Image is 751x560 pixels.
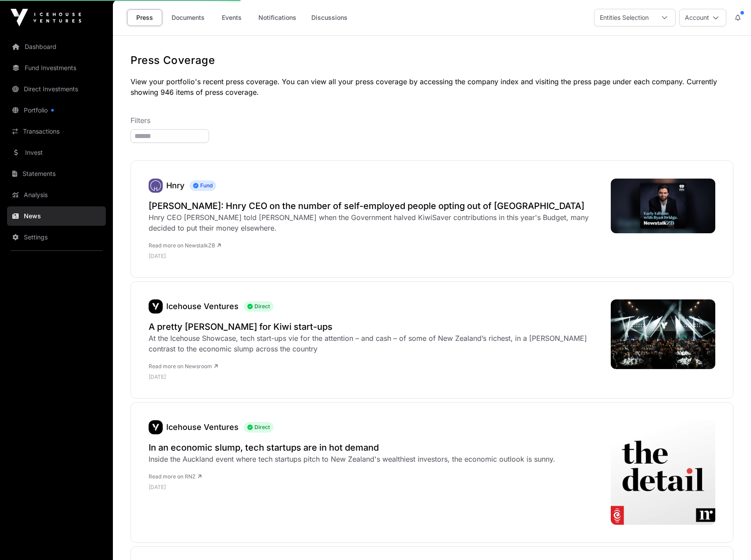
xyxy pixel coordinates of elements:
[7,228,106,247] a: Settings
[149,321,602,333] a: A pretty [PERSON_NAME] for Kiwi start-ups
[149,179,163,193] img: Hnry.svg
[7,164,106,183] a: Statements
[253,9,302,26] a: Notifications
[611,299,715,369] img: 250821_Icehouse-157-scaled.jpg
[679,9,726,26] button: Account
[149,200,602,212] a: [PERSON_NAME]: Hnry CEO on the number of self-employed people opting out of [GEOGRAPHIC_DATA]
[594,9,654,26] div: Entities Selection
[166,302,239,311] a: Icehouse Ventures
[7,143,106,162] a: Invest
[149,454,555,464] div: Inside the Auckland event where tech startups pitch to New Zealand's wealthiest investors, the ec...
[149,299,163,314] img: 1d91eb80-55a0-4420-b6c5-9d552519538f.png
[244,422,273,433] span: Direct
[127,9,162,26] a: Press
[7,185,106,205] a: Analysis
[190,180,216,191] span: Fund
[149,242,221,249] a: Read more on NewstalkZB
[166,181,184,190] a: Hnry
[707,518,751,560] iframe: Chat Widget
[7,206,106,226] a: News
[166,9,210,26] a: Documents
[7,37,106,56] a: Dashboard
[7,79,106,99] a: Direct Investments
[149,212,602,233] div: Hnry CEO [PERSON_NAME] told [PERSON_NAME] when the Government halved KiwiSaver contributions in t...
[149,420,163,434] img: 1d91eb80-55a0-4420-b6c5-9d552519538f.png
[131,76,733,97] p: View your portfolio's recent press coverage. You can view all your press coverage by accessing th...
[149,484,555,491] p: [DATE]
[166,422,239,432] a: Icehouse Ventures
[149,253,602,260] p: [DATE]
[149,420,163,434] a: Icehouse Ventures
[611,179,715,233] img: image.jpg
[131,53,733,67] h1: Press Coverage
[611,420,715,525] img: 4KLVOEA_the_detail_external_cover_2024_png.png
[7,101,106,120] a: Portfolio
[244,301,273,312] span: Direct
[149,179,163,193] a: Hnry
[149,441,555,454] a: In an economic slump, tech startups are in hot demand
[11,9,81,26] img: Icehouse Ventures Logo
[149,373,602,381] p: [DATE]
[131,115,733,126] p: Filters
[7,122,106,141] a: Transactions
[214,9,249,26] a: Events
[306,9,353,26] a: Discussions
[149,363,218,370] a: Read more on Newsroom
[149,299,163,314] a: Icehouse Ventures
[149,473,202,480] a: Read more on RNZ
[149,333,602,354] div: At the Icehouse Showcase, tech start-ups vie for the attention – and cash – of some of New Zealan...
[7,58,106,78] a: Fund Investments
